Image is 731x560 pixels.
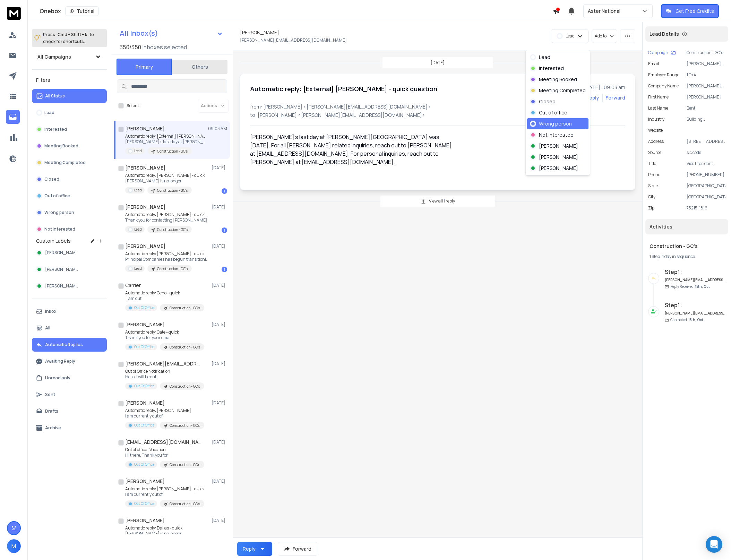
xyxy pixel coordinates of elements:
p: Lead [134,266,142,271]
span: M [7,539,21,553]
p: [DATE] [212,283,227,288]
button: Reply [586,94,599,101]
p: Out of Office Notification [125,369,204,374]
div: Onebox [40,6,553,16]
p: [PERSON_NAME] [687,94,725,100]
span: [PERSON_NAME] [45,250,79,256]
p: Construction - GC's [170,462,200,467]
p: Automatic reply: [PERSON_NAME] [125,408,204,413]
p: Zip [648,205,654,211]
p: [DATE] [212,518,227,523]
p: Automatic reply: [External] [PERSON_NAME] - [125,133,208,139]
p: Meeting Completed [44,160,86,165]
p: 75215-1816 [687,205,725,211]
p: Wrong person [44,210,74,215]
p: Inbox [45,309,57,314]
p: [DATE] [212,322,227,327]
p: [DATE] [212,439,227,445]
p: Drafts [45,408,58,414]
p: Email [648,61,659,67]
p: 1 To 4 [687,72,725,78]
p: [DATE] [212,165,227,171]
p: Automatic reply: Dallas - quick [125,525,204,531]
p: Employee Range [648,72,679,78]
button: Tutorial [65,6,99,16]
div: Forward [605,94,625,101]
p: Lead Details [650,31,679,37]
p: Construction - GC's [157,149,188,154]
h6: Step 1 : [665,301,725,309]
p: Construction - GC's [157,227,188,232]
p: [PERSON_NAME][EMAIL_ADDRESS][DOMAIN_NAME] [687,61,725,67]
p: Lead [134,227,142,232]
p: Out of office [44,193,70,199]
p: [PERSON_NAME] [539,165,578,172]
span: [PERSON_NAME] [45,267,79,272]
p: All Status [45,93,65,99]
p: [DATE] [431,60,445,66]
p: Hi there, Thank you for [125,453,204,458]
div: Reply [243,545,256,552]
p: [GEOGRAPHIC_DATA] [687,183,725,189]
p: Construction - GC's [157,266,188,272]
p: Out Of Office [134,423,154,428]
p: [GEOGRAPHIC_DATA] [687,194,725,200]
p: [PERSON_NAME]’s last day at [PERSON_NAME] [125,139,208,145]
p: [PERSON_NAME] is no longer [125,178,205,184]
h6: [PERSON_NAME][EMAIL_ADDRESS][DOMAIN_NAME] [665,311,725,316]
div: Open Intercom Messenger [706,536,722,553]
div: [PERSON_NAME]’s last day at [PERSON_NAME][GEOGRAPHIC_DATA] was [DATE]. For all [PERSON_NAME] rela... [250,133,458,180]
p: Campaign [648,50,668,55]
h3: Filters [32,75,107,85]
p: Reply Received [670,284,710,289]
div: 1 [222,188,227,194]
p: Interested [539,65,564,72]
h1: [PERSON_NAME] [125,517,165,524]
p: Company Name [648,83,679,89]
p: I am currently out of [125,413,204,419]
p: Meeting Booked [539,76,577,83]
div: 1 [222,267,227,272]
p: [PERSON_NAME] is no longer [125,531,204,536]
p: City [648,194,655,200]
p: Automatic Replies [45,342,83,347]
h1: Construction - GC's [650,243,724,250]
p: Lead [44,110,54,115]
span: 350 / 350 [120,43,141,51]
p: [DATE] [212,479,227,484]
p: Bent [687,105,725,111]
p: I am currently out of [125,492,205,497]
span: 1 [444,198,446,204]
p: Out Of Office [134,501,154,506]
p: [DATE] [212,400,227,406]
p: [PERSON_NAME] [539,143,578,149]
p: Phone [648,172,660,178]
h1: [PERSON_NAME] [125,243,165,250]
p: [PERSON_NAME] Southwest [687,83,725,89]
p: website [648,128,663,133]
h1: [PERSON_NAME] [125,204,165,210]
p: Construction - GC's [170,423,200,428]
p: Out of office- Vacation [125,447,204,453]
h1: [PERSON_NAME] [125,478,165,485]
p: Archive [45,425,61,431]
p: Unread only [45,375,70,381]
p: Automatic reply: [PERSON_NAME] - quick [125,212,207,217]
p: Out of office [539,109,567,116]
p: [PERSON_NAME][EMAIL_ADDRESS][DOMAIN_NAME] [240,37,347,43]
h6: Step 1 : [665,268,725,276]
p: [STREET_ADDRESS][PERSON_NAME] [687,139,725,144]
button: Others [172,59,227,75]
p: Add to [595,33,607,39]
label: Select [127,103,139,109]
p: Lead [134,188,142,193]
p: Construction - GC's [170,305,200,311]
p: I am out [125,296,204,301]
p: from: [PERSON_NAME] <[PERSON_NAME][EMAIL_ADDRESS][DOMAIN_NAME]> [250,103,625,110]
p: Get Free Credits [676,8,714,15]
p: Building Contractors [687,117,725,122]
p: sic code [687,150,725,155]
p: Automatic reply: Geno - quick [125,290,204,296]
p: [DATE] : 09:03 am [584,84,625,91]
p: First Name [648,94,669,100]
